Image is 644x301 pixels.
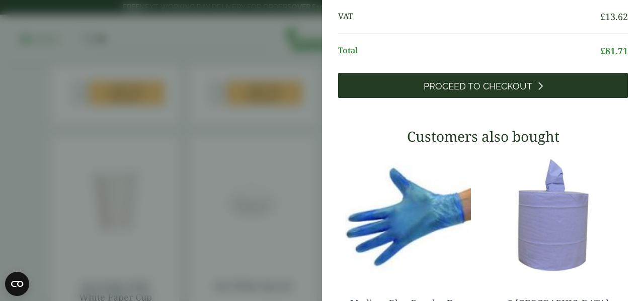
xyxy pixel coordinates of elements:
[5,272,29,296] button: Open CMP widget
[488,152,628,278] img: 3630017-2-Ply-Blue-Centre-Feed-104m
[338,128,628,145] h3: Customers also bought
[600,11,628,23] bdi: 13.62
[338,73,628,98] a: Proceed to Checkout
[600,11,605,23] span: £
[338,152,478,278] img: 4130015J-Blue-Vinyl-Powder-Free-Gloves-Medium
[424,81,532,92] span: Proceed to Checkout
[338,44,600,58] span: Total
[338,10,600,24] span: VAT
[600,45,605,57] span: £
[600,45,628,57] bdi: 81.71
